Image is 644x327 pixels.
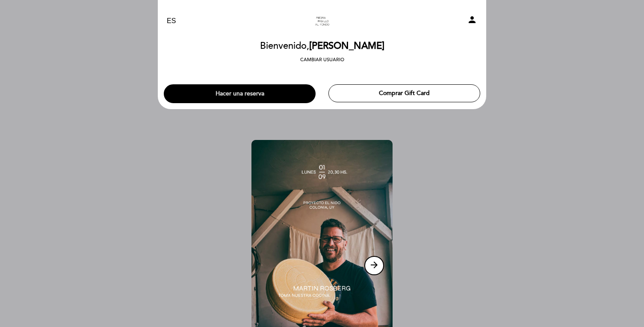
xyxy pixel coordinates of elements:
[467,15,477,28] button: person
[309,40,384,52] span: [PERSON_NAME]
[260,41,384,51] h2: Bienvenido,
[164,84,316,103] button: Hacer una reserva
[269,9,375,33] a: Piedra Pasillo
[298,56,347,64] button: Cambiar usuario
[328,84,480,102] button: Comprar Gift Card
[369,260,379,270] i: arrow_forward
[467,15,477,25] i: person
[364,256,384,275] button: arrow_forward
